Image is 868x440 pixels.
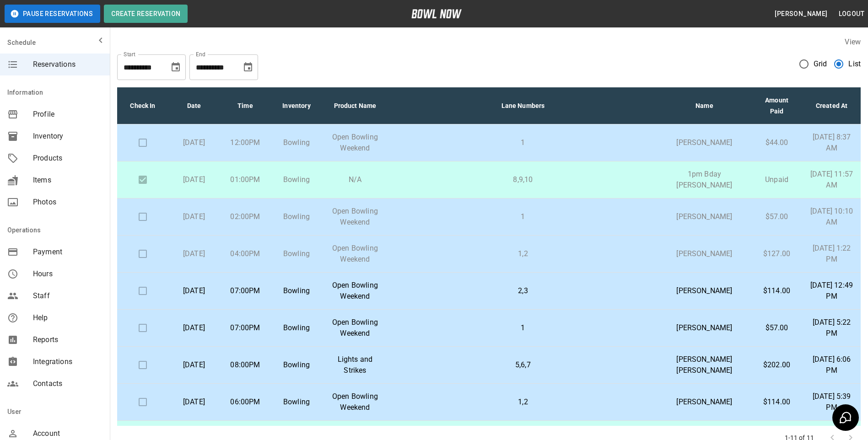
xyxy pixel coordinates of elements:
p: [DATE] [176,137,212,148]
p: Bowling [278,322,315,333]
p: Bowling [278,137,315,148]
img: logo [411,9,462,18]
span: Products [33,153,102,164]
p: 06:00PM [227,397,264,408]
p: [DATE] 6:06 PM [810,354,853,376]
p: [PERSON_NAME] [665,137,744,148]
p: 1pm Bday [PERSON_NAME] [665,169,744,191]
p: 01:00PM [227,174,264,185]
p: $57.00 [758,211,795,222]
p: Open Bowling Weekend [329,132,381,154]
p: $114.00 [758,285,795,296]
p: 1 [395,322,651,333]
p: Open Bowling Weekend [329,243,381,265]
p: $44.00 [758,137,795,148]
p: [DATE] 1:22 PM [810,243,853,265]
p: Bowling [278,248,315,259]
p: 1,2 [395,248,651,259]
p: [DATE] [176,397,212,408]
th: Created At [803,87,861,124]
p: $57.00 [758,322,795,333]
span: List [848,59,861,70]
th: Check In [117,87,168,124]
p: 12:00PM [227,137,264,148]
p: Bowling [278,285,315,296]
span: Reservations [33,59,102,70]
p: 1 [395,211,651,222]
span: Reports [33,334,102,345]
p: $114.00 [758,397,795,408]
p: Unpaid [758,174,795,185]
th: Amount Paid [751,87,803,124]
p: [PERSON_NAME] [665,397,744,408]
span: Grid [814,59,827,70]
p: Open Bowling Weekend [329,391,381,413]
th: Time [220,87,271,124]
span: Items [33,175,102,186]
p: 08:00PM [227,360,264,370]
span: Account [33,428,102,439]
label: View [845,38,861,46]
button: [PERSON_NAME] [771,5,831,22]
p: 1,2 [395,397,651,408]
p: Bowling [278,397,315,408]
th: Inventory [271,87,322,124]
p: [PERSON_NAME] [PERSON_NAME] [665,354,744,376]
p: 8,9,10 [395,174,651,185]
th: Name [658,87,751,124]
p: [PERSON_NAME] [665,322,744,333]
p: 07:00PM [227,322,264,333]
span: Integrations [33,356,102,367]
span: Inventory [33,131,102,142]
p: Open Bowling Weekend [329,317,381,339]
p: Open Bowling Weekend [329,280,381,302]
p: $127.00 [758,248,795,259]
th: Date [168,87,220,124]
p: N/A [329,174,381,185]
p: 5,6,7 [395,360,651,370]
p: Bowling [278,174,315,185]
p: Bowling [278,360,315,370]
p: 07:00PM [227,285,264,296]
th: Product Name [322,87,388,124]
button: Logout [835,5,868,22]
p: 1 [395,137,651,148]
p: Open Bowling Weekend [329,206,381,228]
p: [DATE] [176,322,212,333]
p: [DATE] 10:10 AM [810,206,853,228]
p: [DATE] 11:57 AM [810,169,853,191]
span: Staff [33,290,102,301]
span: Help [33,312,102,323]
button: Choose date, selected date is Nov 11, 2025 [239,58,257,76]
p: 04:00PM [227,248,264,259]
p: [PERSON_NAME] [665,248,744,259]
p: [DATE] [176,360,212,370]
p: [DATE] 12:49 PM [810,280,853,302]
button: Choose date, selected date is Oct 11, 2025 [167,58,185,76]
p: [PERSON_NAME] [665,285,744,296]
th: Lane Numbers [388,87,658,124]
span: Hours [33,268,102,279]
p: $202.00 [758,360,795,370]
p: [DATE] [176,211,212,222]
p: 2,3 [395,285,651,296]
p: [DATE] 5:22 PM [810,317,853,339]
button: Create Reservation [104,5,188,23]
span: Payment [33,247,102,258]
p: [DATE] 5:39 PM [810,391,853,413]
p: [DATE] [176,285,212,296]
span: Contacts [33,378,102,389]
p: [DATE] [176,248,212,259]
span: Profile [33,109,102,120]
p: [DATE] [176,174,212,185]
span: Photos [33,197,102,208]
p: [PERSON_NAME] [665,211,744,222]
p: Bowling [278,211,315,222]
p: [DATE] 8:37 AM [810,132,853,154]
p: Lights and Strikes [329,354,381,376]
p: 02:00PM [227,211,264,222]
button: Pause Reservations [5,5,100,23]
